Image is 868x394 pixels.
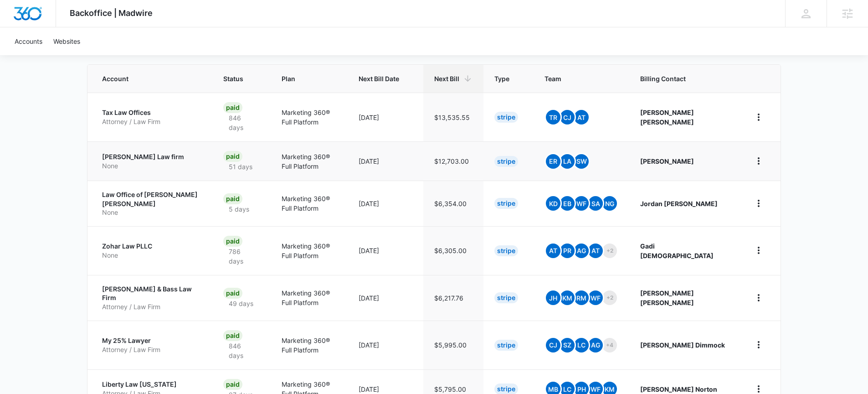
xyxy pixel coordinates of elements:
[223,379,242,390] div: Paid
[282,152,337,171] p: Marketing 360® Full Platform
[494,245,518,256] div: Stripe
[574,244,589,258] span: AG
[223,299,259,308] p: 49 days
[494,198,518,209] div: Stripe
[423,275,483,321] td: $6,217.76
[102,242,201,259] a: Zohar Law PLLCNone
[751,110,766,124] button: home
[602,338,617,353] span: +4
[574,196,589,211] span: WF
[602,196,617,211] span: NG
[282,336,337,355] p: Marketing 360® Full Platform
[560,154,575,169] span: LA
[102,242,201,251] p: Zohar Law PLLC
[102,285,201,311] a: [PERSON_NAME] & Bass Law FirmAttorney / Law Firm
[223,151,242,162] div: Paid
[751,196,766,211] button: home
[348,93,423,141] td: [DATE]
[102,117,201,126] p: Attorney / Law Firm
[348,226,423,275] td: [DATE]
[574,110,589,124] span: AT
[102,285,201,302] p: [PERSON_NAME] & Bass Law Firm
[223,247,259,266] p: 786 days
[423,181,483,226] td: $6,354.00
[102,208,201,217] p: None
[48,27,86,55] a: Websites
[102,108,201,117] p: Tax Law Offices
[102,190,201,208] p: Law Office of [PERSON_NAME] [PERSON_NAME]
[494,156,518,167] div: Stripe
[223,193,242,204] div: Paid
[223,236,242,247] div: Paid
[546,338,560,353] span: CJ
[102,161,201,171] p: None
[640,242,714,259] strong: Gadi [DEMOGRAPHIC_DATA]
[223,204,255,214] p: 5 days
[282,194,337,213] p: Marketing 360® Full Platform
[640,341,725,349] strong: [PERSON_NAME] Dimmock
[640,289,694,306] strong: [PERSON_NAME] [PERSON_NAME]
[223,102,242,113] div: Paid
[348,275,423,321] td: [DATE]
[560,244,575,258] span: PR
[602,290,617,305] span: +2
[423,93,483,141] td: $13,535.55
[751,290,766,305] button: home
[102,74,188,83] span: Account
[423,141,483,181] td: $12,703.00
[640,74,729,83] span: Billing Contact
[602,244,617,258] span: +2
[348,321,423,369] td: [DATE]
[223,330,242,341] div: Paid
[574,154,589,169] span: SW
[588,290,603,305] span: WF
[546,196,560,211] span: KD
[640,200,718,207] strong: Jordan [PERSON_NAME]
[640,157,694,165] strong: [PERSON_NAME]
[102,336,201,345] p: My 25% Lawyer
[546,244,560,258] span: At
[574,338,589,353] span: LC
[102,190,201,217] a: Law Office of [PERSON_NAME] [PERSON_NAME]None
[574,290,589,305] span: RM
[560,290,575,305] span: KM
[102,251,201,260] p: None
[282,108,337,127] p: Marketing 360® Full Platform
[102,152,201,170] a: [PERSON_NAME] Law firmNone
[494,340,518,351] div: Stripe
[223,162,258,171] p: 51 days
[102,336,201,354] a: My 25% LawyerAttorney / Law Firm
[546,290,560,305] span: JH
[282,288,337,307] p: Marketing 360® Full Platform
[70,8,153,18] span: Backoffice | Madwire
[640,385,717,393] strong: [PERSON_NAME] Norton
[434,74,459,83] span: Next Bill
[223,113,259,132] p: 846 days
[223,288,242,299] div: Paid
[560,196,575,211] span: EB
[588,196,603,211] span: SA
[282,74,337,83] span: Plan
[640,109,694,126] strong: [PERSON_NAME] [PERSON_NAME]
[423,321,483,369] td: $5,995.00
[588,244,603,258] span: AT
[494,74,509,83] span: Type
[751,154,766,168] button: home
[102,380,201,389] p: Liberty Law [US_STATE]
[588,338,603,353] span: AG
[546,154,560,169] span: ER
[751,243,766,258] button: home
[359,74,399,83] span: Next Bill Date
[102,302,201,311] p: Attorney / Law Firm
[102,108,201,126] a: Tax Law OfficesAttorney / Law Firm
[102,345,201,354] p: Attorney / Law Firm
[494,112,518,123] div: Stripe
[223,74,246,83] span: Status
[102,152,201,161] p: [PERSON_NAME] Law firm
[544,74,605,83] span: Team
[223,341,259,360] p: 846 days
[9,27,48,55] a: Accounts
[560,338,575,353] span: SZ
[348,181,423,226] td: [DATE]
[348,141,423,181] td: [DATE]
